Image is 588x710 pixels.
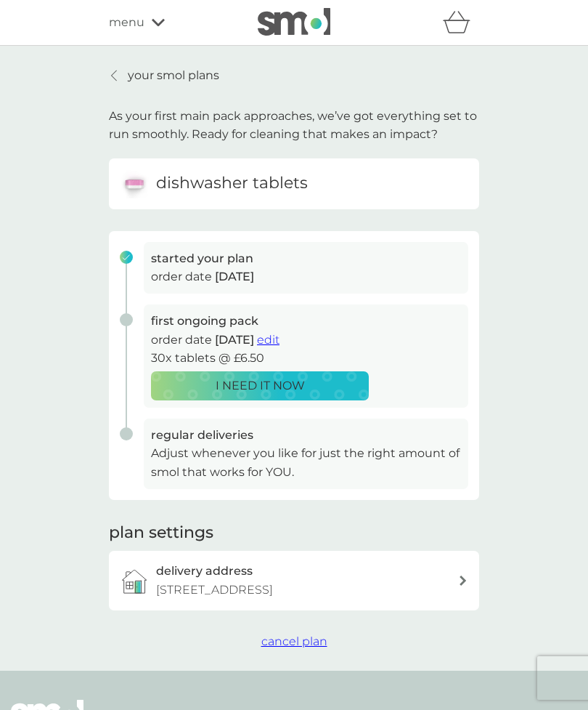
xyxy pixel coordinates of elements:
span: edit [257,333,279,347]
p: order date [151,267,461,286]
p: I NEED IT NOW [216,376,305,395]
span: cancel plan [261,634,327,648]
button: I NEED IT NOW [151,371,369,400]
span: [DATE] [215,333,254,347]
img: smol [258,8,330,36]
p: Adjust whenever you like for just the right amount of smol that works for YOU. [151,444,461,481]
h3: delivery address [156,562,253,581]
div: basket [443,8,479,37]
h3: regular deliveries [151,426,461,445]
img: dishwasher tablets [120,169,149,198]
h3: started your plan [151,249,461,268]
button: cancel plan [261,632,327,651]
h2: plan settings [109,522,213,544]
p: your smol plans [128,66,219,85]
h3: first ongoing pack [151,312,461,331]
p: order date [151,331,461,350]
span: [DATE] [215,270,254,283]
button: edit [257,331,279,350]
span: menu [109,13,144,32]
p: 30x tablets @ £6.50 [151,349,461,368]
p: [STREET_ADDRESS] [156,581,273,600]
h6: dishwasher tablets [156,172,308,195]
a: your smol plans [109,66,219,85]
p: As your first main pack approaches, we’ve got everything set to run smoothly. Ready for cleaning ... [109,107,479,144]
a: delivery address[STREET_ADDRESS] [109,551,479,610]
